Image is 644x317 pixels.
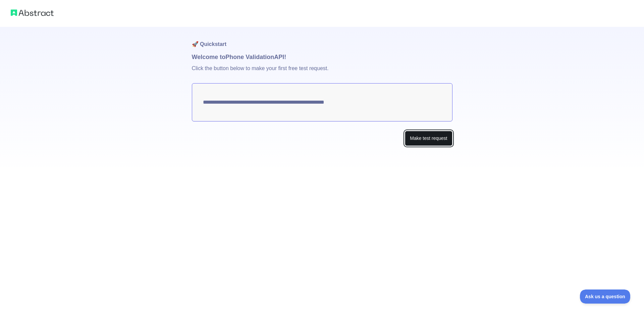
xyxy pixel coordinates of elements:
[192,52,452,62] h1: Welcome to Phone Validation API!
[192,27,452,52] h1: 🚀 Quickstart
[405,131,452,146] button: Make test request
[580,289,631,304] iframe: Toggle Customer Support
[11,8,54,17] img: Abstract logo
[192,62,452,83] p: Click the button below to make your first free test request.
